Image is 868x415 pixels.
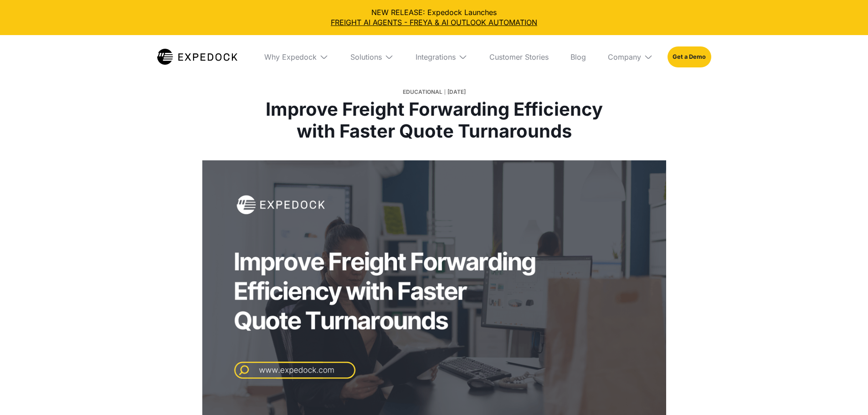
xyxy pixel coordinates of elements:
[668,46,711,67] a: Get a Demo
[608,52,641,61] div: Company
[265,98,603,142] h1: Improve Freight Forwarding Efficiency with Faster Quote Turnarounds
[403,86,442,98] div: Educational
[482,35,556,79] a: Customer Stories
[416,52,456,61] div: Integrations
[7,17,861,27] a: FREIGHT AI AGENTS - FREYA & AI OUTLOOK AUTOMATION
[350,52,382,61] div: Solutions
[264,52,317,61] div: Why Expedock
[447,86,466,98] div: [DATE]
[7,7,861,28] div: NEW RELEASE: Expedock Launches
[563,35,593,79] a: Blog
